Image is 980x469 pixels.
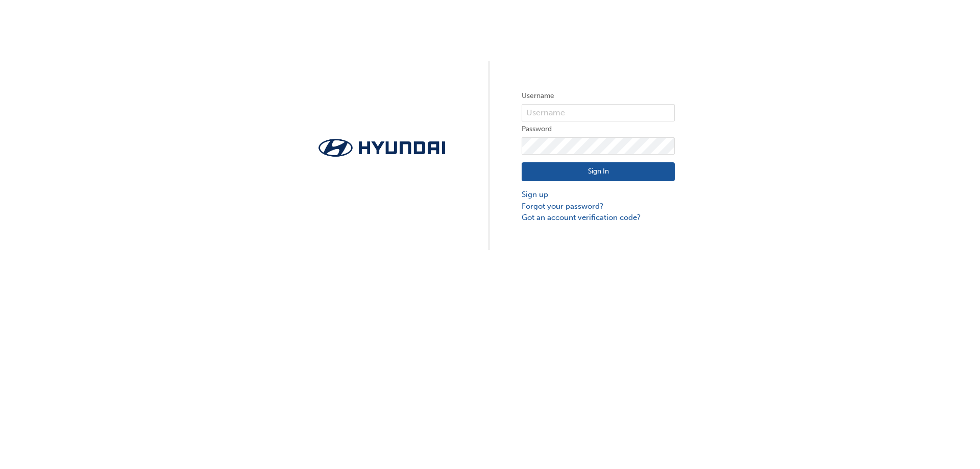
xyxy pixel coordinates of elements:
input: Username [522,104,675,121]
a: Got an account verification code? [522,212,675,224]
button: Sign In [522,162,675,182]
label: Password [522,123,675,135]
a: Forgot your password? [522,201,675,212]
label: Username [522,90,675,102]
img: Trak [305,136,458,160]
a: Sign up [522,189,675,201]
